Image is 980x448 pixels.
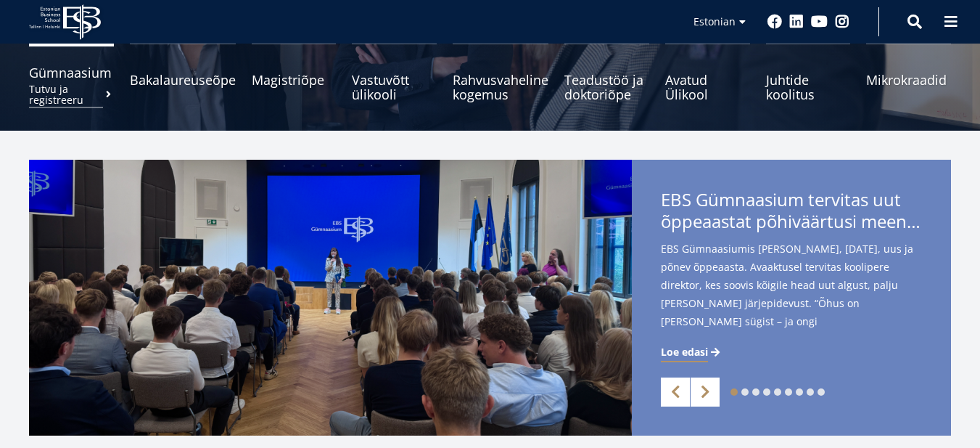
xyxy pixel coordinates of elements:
a: Bakalaureuseõpe [130,44,236,102]
span: Vastuvõtt ülikooli [352,73,437,102]
a: Instagram [835,15,849,29]
span: Rahvusvaheline kogemus [453,73,548,102]
a: 9 [818,388,825,396]
a: Loe edasi [661,345,722,359]
a: 8 [807,388,814,396]
a: Teadustöö ja doktoriõpe [564,44,649,102]
span: Bakalaureuseõpe [130,73,236,87]
span: Gümnaasium [29,65,114,80]
a: Mikrokraadid [866,44,951,102]
a: Linkedin [789,15,804,29]
span: Teadustöö ja doktoriõpe [564,73,649,102]
a: Facebook [767,15,782,29]
a: 4 [763,388,770,396]
a: Rahvusvaheline kogemus [453,44,548,102]
a: Avatud Ülikool [665,44,750,102]
a: Youtube [811,15,828,29]
a: Vastuvõtt ülikooli [352,44,437,102]
a: GümnaasiumTutvu ja registreeru [29,44,114,102]
small: Tutvu ja registreeru [29,84,114,105]
span: Loe edasi [661,345,708,359]
span: EBS Gümnaasiumis [PERSON_NAME], [DATE], uus ja põnev õppeaasta. Avaaktusel tervitas koolipere dir... [661,240,922,354]
span: EBS Gümnaasium tervitas uut [661,189,922,237]
span: Juhtide koolitus [766,73,851,102]
span: Avatud Ülikool [665,73,750,102]
a: 1 [730,388,738,396]
a: Previous [661,378,690,407]
a: Juhtide koolitus [766,44,851,102]
img: a [29,160,632,436]
a: Magistriõpe [252,44,337,102]
a: 6 [785,388,792,396]
a: 7 [796,388,803,396]
span: õppeaastat põhiväärtusi meenutades [661,211,922,232]
span: Mikrokraadid [866,73,951,87]
a: Next [691,378,720,407]
span: Magistriõpe [252,73,337,87]
a: 3 [752,388,759,396]
a: 2 [741,388,749,396]
a: 5 [774,388,781,396]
